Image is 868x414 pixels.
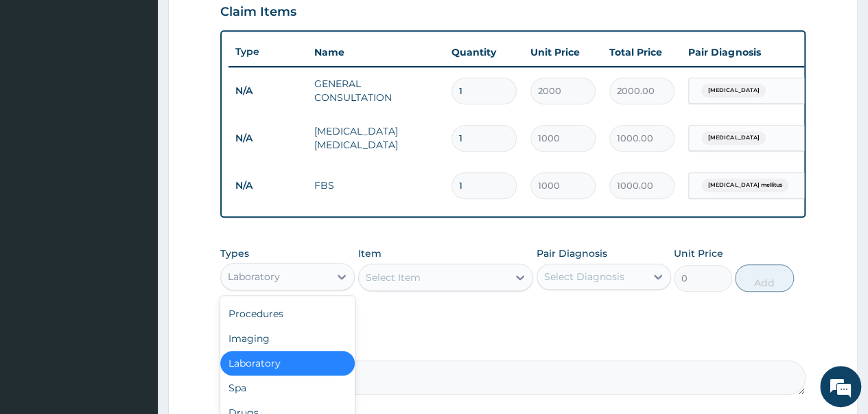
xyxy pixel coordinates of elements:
textarea: Type your message and hit 'Enter' [7,272,261,320]
td: N/A [228,173,307,198]
div: Imaging [220,326,355,351]
h3: Claim Items [220,5,296,20]
span: We're online! [80,122,189,260]
button: Add [735,264,793,292]
span: [MEDICAL_DATA] mellitus [701,179,788,192]
img: d_794563401_company_1708531726252_794563401 [25,69,56,103]
td: N/A [228,78,307,104]
div: Procedures [220,301,355,326]
div: Laboratory [220,351,355,376]
div: Minimize live chat window [225,7,258,40]
th: Pair Diagnosis [681,38,832,66]
label: Item [358,246,382,260]
label: Types [220,248,249,260]
label: Unit Price [674,246,723,260]
td: GENERAL CONSULTATION [307,70,445,111]
div: Laboratory [228,270,280,284]
th: Type [228,39,307,65]
div: Select Item [366,271,421,284]
span: [MEDICAL_DATA] [701,84,766,97]
th: Name [307,38,445,66]
td: [MEDICAL_DATA] [MEDICAL_DATA] [307,117,445,159]
label: Pair Diagnosis [537,246,607,260]
th: Unit Price [524,38,602,66]
div: Chat with us now [71,77,231,95]
span: [MEDICAL_DATA] [701,131,766,145]
div: Spa [220,376,355,400]
div: Select Diagnosis [544,270,624,284]
td: FBS [307,172,445,199]
label: Comment [220,341,806,353]
th: Quantity [445,38,524,66]
th: Total Price [602,38,681,66]
td: N/A [228,126,307,151]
